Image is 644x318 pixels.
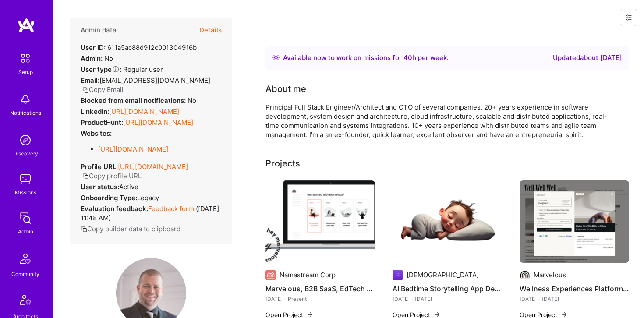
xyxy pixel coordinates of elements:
[199,18,222,43] button: Details
[11,269,39,279] div: Community
[98,145,168,153] a: [URL][DOMAIN_NAME]
[265,157,300,170] div: Projects
[81,107,109,116] strong: LinkedIn:
[307,311,314,318] img: arrow-right
[434,311,441,318] img: arrow-right
[81,43,106,52] strong: User ID:
[520,180,629,263] img: Wellness Experiences Platform Development
[81,224,180,233] button: Copy builder data to clipboard
[81,204,222,223] div: ( [DATE] 11:48 AM )
[81,226,87,233] i: icon Copy
[17,131,34,149] img: discovery
[81,96,196,105] div: No
[393,180,502,263] img: AI Bedtime Storytelling App Development
[15,188,36,197] div: Missions
[280,270,336,279] div: Namastream Corp
[18,18,35,33] img: logo
[16,49,35,67] img: setup
[81,183,119,191] strong: User status:
[10,108,41,117] div: Notifications
[17,91,34,108] img: bell
[520,294,629,304] div: [DATE] - [DATE]
[15,248,36,269] img: Community
[18,67,33,77] div: Setup
[82,87,89,93] i: icon Copy
[99,76,210,85] span: [EMAIL_ADDRESS][DOMAIN_NAME]
[82,85,124,94] button: Copy Email
[82,173,89,180] i: icon Copy
[81,194,137,202] strong: Onboarding Type:
[272,54,280,61] img: Availability
[81,43,197,52] div: 611a5ac88d912c001304916b
[18,227,33,236] div: Admin
[81,129,112,138] strong: Websites:
[81,65,163,74] div: Regular user
[81,118,123,127] strong: ProductHunt:
[553,53,622,63] div: Updated about [DATE]
[520,270,530,280] img: Company logo
[119,183,138,191] span: Active
[123,118,193,127] a: [URL][DOMAIN_NAME]
[520,283,629,294] h4: Wellness Experiences Platform Development
[118,163,188,171] a: [URL][DOMAIN_NAME]
[137,194,159,202] span: legacy
[265,82,306,95] div: About me
[81,76,99,85] strong: Email:
[393,270,403,280] img: Company logo
[393,294,502,304] div: [DATE] - [DATE]
[265,283,375,294] h4: Marvelous, B2B SaaS, EdTech Platform
[81,26,117,34] h4: Admin data
[561,311,568,318] img: arrow-right
[283,53,449,63] div: Available now to work on missions for h per week .
[81,54,113,63] div: No
[265,270,276,280] img: Company logo
[148,205,194,213] a: Feedback form
[265,102,616,139] div: Principal Full Stack Engineer/Architect and CTO of several companies. 20+ years experience in sof...
[534,270,566,279] div: Marvelous
[17,170,34,188] img: teamwork
[265,180,375,263] img: Marvelous, B2B SaaS, EdTech Platform
[109,107,179,116] a: [URL][DOMAIN_NAME]
[13,149,38,158] div: Discovery
[17,209,34,227] img: admin teamwork
[112,65,120,73] i: Help
[407,270,479,279] div: [DEMOGRAPHIC_DATA]
[81,163,118,171] strong: Profile URL:
[403,53,412,62] span: 40
[393,283,502,294] h4: AI Bedtime Storytelling App Development
[265,294,375,304] div: [DATE] - Present
[15,291,36,312] img: Architects
[81,65,121,74] strong: User type :
[81,205,148,213] strong: Evaluation feedback:
[81,96,188,105] strong: Blocked from email notifications:
[81,54,103,63] strong: Admin:
[82,171,142,180] button: Copy profile URL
